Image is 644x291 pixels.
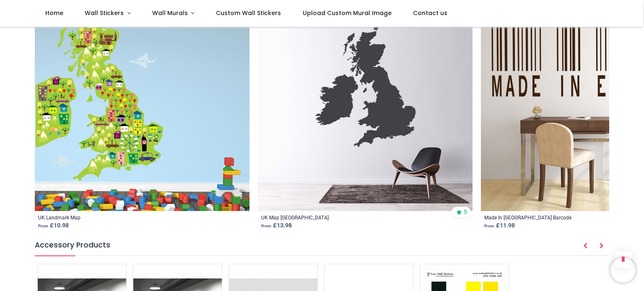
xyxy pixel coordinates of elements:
[413,9,447,17] span: Contact us
[484,214,571,221] a: Made In [GEOGRAPHIC_DATA] Barcode
[464,208,467,216] span: 5
[610,258,636,283] iframe: Brevo live chat
[594,239,609,253] button: Next
[35,240,609,256] h5: Accessory Products
[152,9,188,17] span: Wall Murals
[303,9,392,17] span: Upload Custom Mural Image
[261,224,271,228] span: From
[85,9,124,17] span: Wall Stickers
[261,214,329,221] a: UK Map [GEOGRAPHIC_DATA]
[45,9,63,17] span: Home
[484,224,494,228] span: From
[484,222,515,229] strong: £ 11.98
[38,214,80,221] a: UK Landmark Map
[38,224,48,228] span: From
[261,222,292,229] strong: £ 13.98
[216,9,281,17] span: Custom Wall Stickers
[578,239,593,253] button: Prev
[38,222,69,229] strong: £ 10.98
